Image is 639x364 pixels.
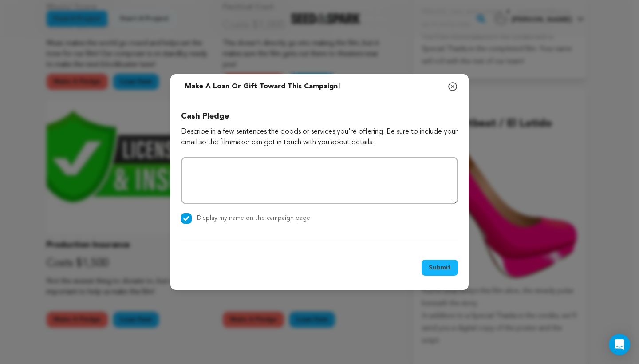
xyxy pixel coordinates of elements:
[197,215,312,221] label: Display my name on the campaign page.
[181,110,458,123] p: Cash Pledge
[185,83,340,90] span: Make a loan or gift toward this campaign!
[181,127,458,148] p: Describe in a few sentences the goods or services you're offering. Be sure to include your email ...
[609,334,630,355] div: Open Intercom Messenger
[422,260,458,276] button: Submit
